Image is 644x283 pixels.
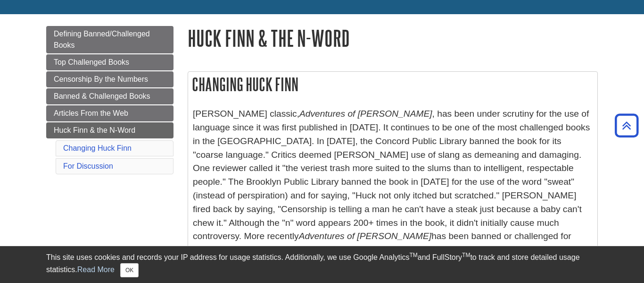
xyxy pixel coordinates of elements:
em: Adventures of [PERSON_NAME] [299,109,432,119]
a: Back to Top [611,119,642,132]
div: Guide Page Menu [46,26,173,176]
span: Huck Finn & the N-Word [54,126,135,134]
span: Top Challenged Books [54,58,129,66]
em: Adventures of [PERSON_NAME] [299,231,432,241]
a: Read More [77,266,115,274]
span: Banned & Challenged Books [54,92,150,100]
span: Articles From the Web [54,109,128,117]
a: Articles From the Web [46,105,173,121]
button: Close [120,263,139,277]
p: [PERSON_NAME] classic, , has been under scrutiny for the use of language since it was first publi... [193,107,593,257]
h1: Huck Finn & the N-Word [188,26,598,50]
span: Censorship By the Numbers [54,75,148,83]
span: Defining Banned/Challenged Books [54,30,150,49]
a: Censorship By the Numbers [46,71,173,87]
a: Changing Huck Finn [63,144,132,152]
sup: TM [409,252,417,258]
a: Top Challenged Books [46,54,173,70]
a: Banned & Challenged Books [46,88,173,104]
a: Huck Finn & the N-Word [46,122,173,138]
sup: TM [462,252,470,258]
h2: Changing Huck Finn [188,72,597,97]
div: This site uses cookies and records your IP address for usage statistics. Additionally, we use Goo... [46,252,598,277]
a: Defining Banned/Challenged Books [46,26,173,53]
a: For Discussion [63,162,113,170]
